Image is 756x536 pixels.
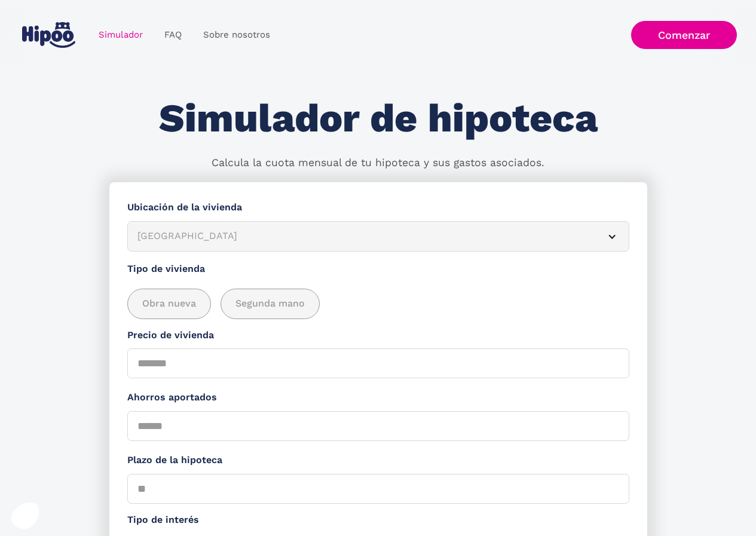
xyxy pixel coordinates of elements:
[137,229,590,244] div: [GEOGRAPHIC_DATA]
[142,296,196,311] span: Obra nueva
[235,296,305,311] span: Segunda mano
[127,328,629,343] label: Precio de vivienda
[127,262,629,277] label: Tipo de vivienda
[192,23,281,47] a: Sobre nosotros
[631,21,737,49] a: Comenzar
[127,513,629,528] label: Tipo de interés
[159,97,598,140] h1: Simulador de hipoteca
[20,17,78,53] a: home
[127,390,629,405] label: Ahorros aportados
[127,453,629,468] label: Plazo de la hipoteca
[127,221,629,252] article: [GEOGRAPHIC_DATA]
[154,23,192,47] a: FAQ
[88,23,154,47] a: Simulador
[212,155,544,171] p: Calcula la cuota mensual de tu hipoteca y sus gastos asociados.
[127,289,629,319] div: add_description_here
[127,200,629,215] label: Ubicación de la vivienda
